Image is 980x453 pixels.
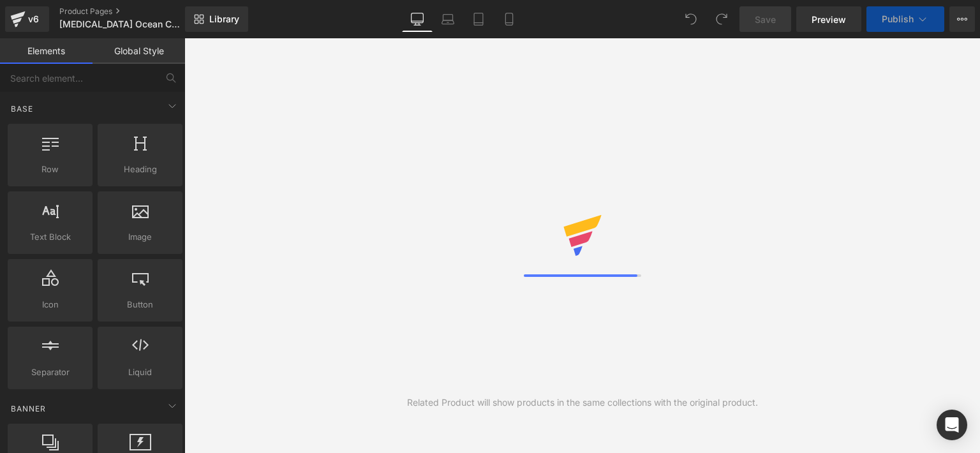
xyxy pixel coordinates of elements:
button: More [949,6,975,32]
a: Preview [796,6,861,32]
button: Publish [866,6,944,32]
span: Save [755,13,776,26]
span: Row [11,163,89,176]
a: Tablet [463,6,494,32]
span: Base [10,103,34,115]
a: v6 [5,6,49,32]
span: Image [101,230,179,244]
span: Library [209,13,239,25]
span: Button [101,298,179,311]
span: Banner [10,403,47,415]
div: Open Intercom Messenger [937,410,967,440]
a: New Library [185,6,248,32]
button: Redo [709,6,734,32]
button: Undo [678,6,704,32]
span: [MEDICAL_DATA] Ocean Cat Dry Food [59,19,182,29]
span: Preview [812,13,846,26]
a: Laptop [433,6,463,32]
div: v6 [26,11,41,27]
span: Publish [882,14,914,24]
span: Heading [101,163,179,176]
div: Related Product will show products in the same collections with the original product. [407,396,758,410]
a: Mobile [494,6,524,32]
a: Global Style [93,38,185,64]
a: Product Pages [59,6,206,17]
span: Icon [11,298,89,311]
a: Desktop [402,6,433,32]
span: Liquid [101,366,179,379]
span: Separator [11,366,89,379]
span: Text Block [11,230,89,244]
